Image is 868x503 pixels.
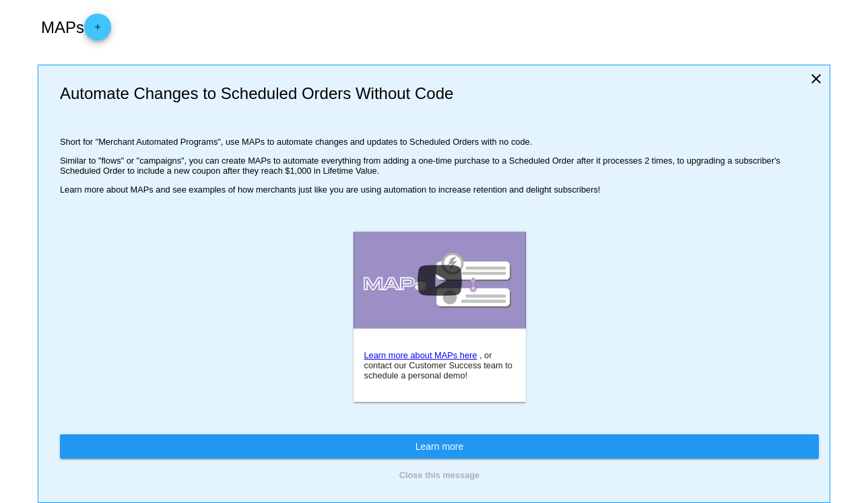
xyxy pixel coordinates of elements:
span: , or contact our Customer Success team to schedule a personal demo! [364,350,512,380]
h2: Automate Changes to Scheduled Orders Without Code [60,84,819,103]
p: Short for "Merchant Automated Programs", use MAPs to automate changes and updates to Scheduled Or... [60,137,819,147]
a: Learn more about MAPs here [364,350,477,360]
mat-icon: close [808,71,824,87]
span: Learn more [415,441,464,452]
button: Close this message [60,469,819,481]
h2: MAPs [41,13,111,40]
p: Learn more about MAPs and see examples of how merchants just like you are using automation to inc... [60,185,819,195]
p: Similar to "flows" or "campaigns", you can create MAPs to automate everything from adding a one-t... [60,156,819,176]
a: Learn more [60,434,819,459]
mat-icon: add [90,22,106,38]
